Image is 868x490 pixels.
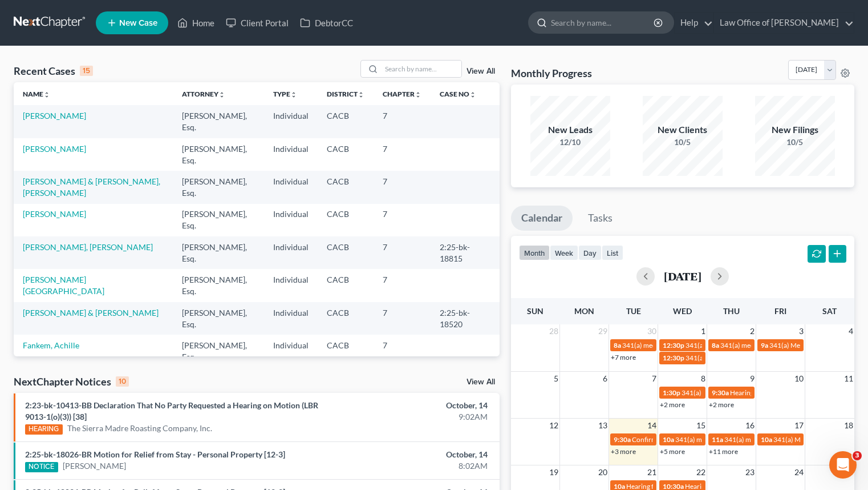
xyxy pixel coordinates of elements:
span: 3 [798,324,805,338]
td: [PERSON_NAME], Esq. [173,236,264,269]
span: 30 [646,324,658,338]
span: 3 [853,451,862,460]
button: week [550,245,578,260]
span: 16 [744,419,756,432]
a: [PERSON_NAME], [PERSON_NAME] [23,242,153,252]
td: 7 [374,302,431,335]
span: 17 [793,419,805,432]
td: CACB [318,171,374,203]
a: View All [467,378,495,386]
span: 22 [695,465,707,479]
td: 2:25-bk-18815 [431,236,500,269]
input: Search by name... [551,12,655,33]
a: +5 more [660,447,685,456]
span: 19 [548,465,559,479]
td: CACB [318,105,374,138]
td: [PERSON_NAME], Esq. [173,269,264,302]
a: Home [172,13,220,33]
span: 8a [712,341,719,350]
span: 4 [847,324,854,338]
span: Confirmation hearing for [PERSON_NAME] [632,435,761,444]
a: [PERSON_NAME] [63,460,126,472]
span: 341(a) meeting for [PERSON_NAME] [682,388,792,397]
td: CACB [318,138,374,171]
a: +3 more [611,447,636,456]
span: New Case [119,19,157,27]
a: +7 more [611,353,636,362]
span: Mon [574,306,594,316]
span: 24 [793,465,805,479]
span: 10 [793,372,805,385]
a: [PERSON_NAME] [23,111,86,121]
td: 7 [374,138,431,171]
span: 7 [651,372,658,385]
div: 10/5 [643,136,723,148]
i: unfold_more [43,91,50,98]
span: 341(a) Meeting for [PERSON_NAME] [686,354,796,362]
div: HEARING [25,424,63,435]
span: 8 [700,372,707,385]
div: 8:02AM [341,460,488,472]
td: 7 [374,269,431,302]
div: October, 14 [341,400,488,411]
a: View All [467,67,495,75]
span: 1:30p [663,388,680,397]
a: [PERSON_NAME] & [PERSON_NAME] [23,308,159,318]
span: 12:30p [663,341,684,350]
span: Sat [822,306,837,316]
span: 9 [749,372,756,385]
a: [PERSON_NAME] & [PERSON_NAME], [PERSON_NAME] [23,176,160,198]
a: Nameunfold_more [23,90,50,98]
a: +2 more [660,400,685,409]
button: list [602,245,623,260]
a: Case Nounfold_more [440,90,476,98]
a: Chapterunfold_more [383,90,421,98]
td: Individual [264,269,318,302]
td: 7 [374,171,431,203]
a: Attorneyunfold_more [182,90,225,98]
td: 2:25-bk-18520 [431,302,500,335]
h3: Monthly Progress [511,66,592,80]
i: unfold_more [358,91,364,98]
span: 341(a) meeting for [PERSON_NAME] [724,435,834,444]
td: CACB [318,236,374,269]
span: Fri [774,306,786,316]
a: [PERSON_NAME][GEOGRAPHIC_DATA] [23,275,104,296]
td: CACB [318,302,374,335]
span: 9:30a [712,388,729,397]
td: Individual [264,138,318,171]
span: 23 [744,465,756,479]
button: month [519,245,550,260]
span: 6 [602,372,609,385]
td: [PERSON_NAME], Esq. [173,335,264,367]
td: 7 [374,236,431,269]
span: 2 [749,324,756,338]
a: Fankem, Achille [23,340,79,350]
iframe: Intercom live chat [829,451,857,479]
span: Thu [723,306,740,316]
td: Individual [264,171,318,203]
div: New Leads [530,123,610,136]
span: 341(a) meeting for [PERSON_NAME] [675,435,785,444]
a: The Sierra Madre Roasting Company, Inc. [67,423,212,434]
td: Individual [264,236,318,269]
td: Individual [264,302,318,335]
i: unfold_more [415,91,421,98]
a: Tasks [578,206,623,231]
a: [PERSON_NAME] [23,144,86,154]
a: Client Portal [220,13,294,33]
div: NOTICE [25,462,58,472]
span: Wed [673,306,692,316]
span: 15 [695,419,707,432]
span: 341(a) Meeting for [PERSON_NAME] [686,341,796,350]
a: +2 more [709,400,734,409]
td: [PERSON_NAME], Esq. [173,204,264,236]
td: 7 [374,204,431,236]
a: 2:23-bk-10413-BB Declaration That No Party Requested a Hearing on Motion (LBR 9013-1(o)(3)) [38] [25,400,318,421]
span: 12 [548,419,559,432]
i: unfold_more [218,91,225,98]
div: 15 [80,66,93,76]
span: 18 [843,419,854,432]
td: [PERSON_NAME], Esq. [173,138,264,171]
span: 9:30a [614,435,631,444]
